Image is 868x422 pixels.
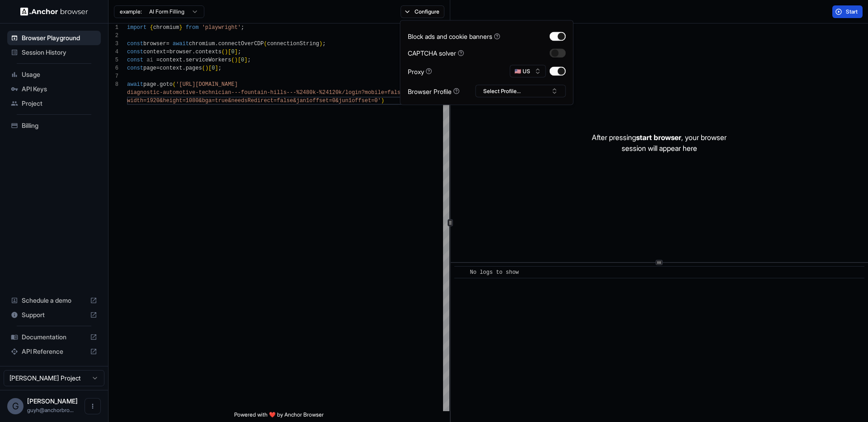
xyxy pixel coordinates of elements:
div: Browser Profile [408,86,460,96]
span: ( [202,65,205,71]
span: browser [170,49,192,55]
span: '[URL][DOMAIN_NAME] [176,81,238,88]
span: import [127,24,146,31]
span: context [143,49,166,55]
span: ; [241,24,244,31]
span: Guy Hayou [27,397,78,405]
span: API Reference [22,347,86,356]
span: ; [322,41,325,47]
span: ; [248,57,251,63]
span: Powered with ❤️ by Anchor Browser [234,411,324,422]
span: . [215,41,218,47]
span: context [160,57,182,63]
span: 0 [212,65,215,71]
span: chromium [153,24,179,31]
span: } [179,24,182,31]
span: e&jan1offset=0&jun1offset=0' [290,98,381,104]
button: Open menu [85,398,101,414]
span: No logs to show [470,269,519,276]
span: . [182,65,185,71]
span: ) [319,41,322,47]
div: 3 [108,40,118,48]
span: from [186,24,199,31]
div: Proxy [408,66,432,76]
div: API Keys [7,82,101,96]
span: [ [208,65,212,71]
span: ; [218,65,222,71]
p: After pressing , your browser session will appear here [592,132,726,154]
span: = [166,49,169,55]
span: ) [225,49,228,55]
div: Support [7,308,101,322]
span: width=1920&height=1080&bga=true&needsRedirect=fals [127,98,290,104]
div: 1 [108,23,118,32]
span: Billing [22,121,97,130]
span: 'playwright' [202,24,241,31]
span: { [150,24,153,31]
span: Support [22,310,86,319]
div: Usage [7,67,101,82]
span: const [127,49,143,55]
span: Start [846,8,859,15]
span: . [192,49,195,55]
span: = [166,41,169,47]
button: Select Profile... [476,85,566,98]
span: Usage [22,70,97,79]
span: serviceWorkers [186,57,231,63]
div: Project [7,96,101,111]
div: 8 [108,80,118,89]
span: await [127,81,143,88]
span: ] [215,65,218,71]
div: G [7,398,24,414]
span: Session History [22,48,97,57]
span: browser [143,41,166,47]
span: Project [22,99,97,108]
div: 7 [108,72,118,80]
div: CAPTCHA solver [408,48,464,58]
span: ai [146,57,153,63]
button: Configure [401,5,444,18]
img: Anchor Logo [20,7,88,16]
span: start browser [636,133,681,142]
span: API Keys [22,84,97,94]
span: context [160,65,182,71]
span: Schedule a demo [22,296,86,305]
span: pages [186,65,202,71]
div: Billing [7,118,101,133]
div: Documentation [7,330,101,344]
div: 6 [108,64,118,72]
span: 0 [241,57,244,63]
span: . [156,81,160,88]
span: . [182,57,185,63]
span: ( [222,49,225,55]
span: const [127,41,143,47]
button: 🇺🇸 US [510,65,546,78]
span: ( [264,41,267,47]
button: Start [832,5,863,18]
div: Session History [7,45,101,60]
span: example: [120,8,142,15]
span: ( [231,57,234,63]
span: [ [238,57,241,63]
span: page [143,81,156,88]
span: contexts [195,49,222,55]
span: --%2480k-%24120k/login?mobile=false& [290,89,407,96]
span: [ [228,49,231,55]
div: 5 [108,56,118,64]
span: ) [381,98,384,104]
span: goto [160,81,173,88]
div: 2 [108,32,118,40]
span: ) [205,65,208,71]
span: = [156,57,160,63]
span: diagnostic-automotive-technician---fountain-hills- [127,89,290,96]
div: API Reference [7,344,101,359]
div: 4 [108,48,118,56]
span: Documentation [22,333,86,342]
div: Browser Playground [7,31,101,45]
span: ] [235,49,238,55]
span: await [173,41,189,47]
span: chromium [189,41,215,47]
span: ; [238,49,241,55]
span: ​ [459,268,463,277]
div: Schedule a demo [7,293,101,308]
